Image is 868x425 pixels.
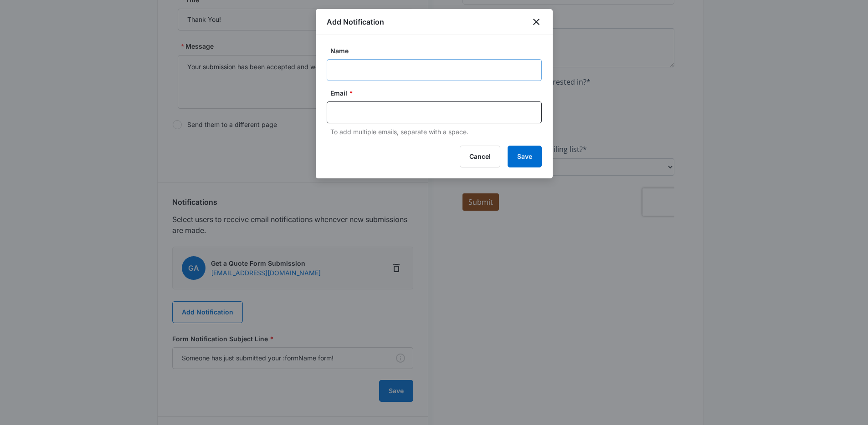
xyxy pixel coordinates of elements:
[508,146,542,167] button: Save
[460,146,500,167] button: Cancel
[330,88,545,98] label: Email
[327,16,384,27] h1: Add Notification
[6,336,31,346] span: Submit
[9,245,73,256] label: Residential Painting
[9,230,77,241] label: Commercial Painting
[180,328,297,355] iframe: reCAPTCHA
[531,16,542,27] button: close
[330,127,542,137] p: To add multiple emails, separate with a space.
[330,46,545,56] label: Name
[9,259,90,270] label: Custom Drywall Services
